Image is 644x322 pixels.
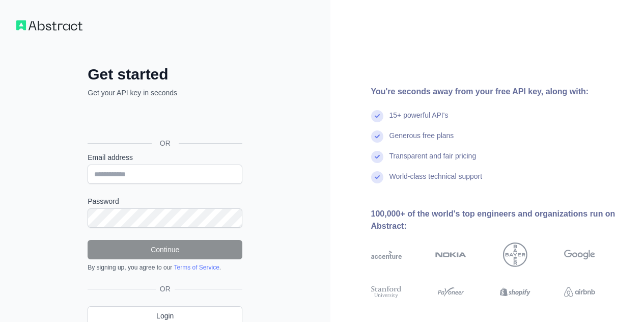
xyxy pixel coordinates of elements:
[371,151,383,163] img: check mark
[88,263,242,272] div: By signing up, you agree to our .
[371,208,628,232] div: 100,000+ of the world's top engineers and organizations run on Abstract:
[500,284,531,300] img: shopify
[88,65,242,84] h2: Get started
[156,284,175,294] span: OR
[174,264,219,271] a: Terms of Service
[389,110,449,130] div: 15+ powerful API's
[389,130,454,151] div: Generous free plans
[371,110,383,122] img: check mark
[152,138,179,148] span: OR
[82,109,245,131] iframe: Sign in with Google Button
[371,243,402,267] img: accenture
[389,151,477,171] div: Transparent and fair pricing
[371,284,402,300] img: stanford university
[371,86,628,98] div: You're seconds away from your free API key, along with:
[564,284,595,300] img: airbnb
[503,243,527,267] img: bayer
[371,130,383,143] img: check mark
[88,196,242,206] label: Password
[435,243,466,267] img: nokia
[371,171,383,183] img: check mark
[564,243,595,267] img: google
[88,240,242,259] button: Continue
[16,20,82,31] img: Workflow
[389,171,483,192] div: World-class technical support
[88,152,242,163] label: Email address
[435,284,466,300] img: payoneer
[88,88,242,98] p: Get your API key in seconds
